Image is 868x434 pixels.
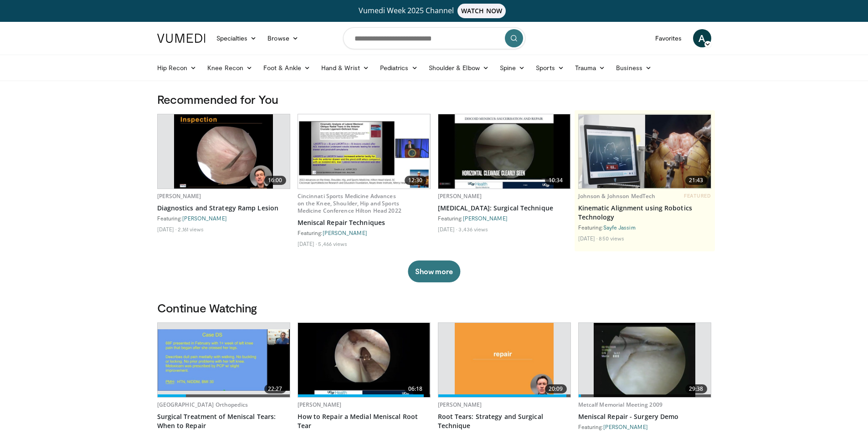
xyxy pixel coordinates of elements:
div: Featuring: [438,214,571,222]
span: 10:34 [545,176,567,185]
img: 73f26c0b-5ccf-44fc-8ea3-fdebfe20c8f0.620x360_q85_upscale.jpg [158,329,290,391]
span: FEATURED [684,193,711,199]
a: Knee Recon [202,59,258,77]
li: 2,161 views [178,225,204,233]
a: Business [611,59,657,77]
a: [PERSON_NAME] [157,192,201,200]
li: 850 views [599,235,624,242]
a: 16:00 [158,114,290,189]
span: 16:00 [264,176,286,185]
span: 20:09 [545,384,567,393]
span: 29:38 [685,384,707,393]
a: [PERSON_NAME] [603,424,648,430]
a: Metcalf Memorial Meeting 2009 [578,401,663,408]
div: Featuring: [298,229,431,236]
li: [DATE] [157,225,177,233]
a: 12:30 [298,114,430,189]
a: 10:34 [438,114,570,189]
a: 20:09 [438,323,570,397]
a: Pediatrics [375,59,423,77]
img: VuMedi Logo [157,34,205,43]
a: How to Repair a Medial Meniscal Root Tear [298,412,431,430]
a: Kinematic Alignment using Robotics Technology [578,204,711,222]
a: 22:27 [158,323,290,397]
a: [PERSON_NAME] [298,401,342,408]
a: 21:43 [579,114,711,189]
div: Featuring: [157,214,290,222]
a: [PERSON_NAME] [323,230,367,236]
a: [PERSON_NAME] [438,401,482,408]
img: 85482610-0380-4aae-aa4a-4a9be0c1a4f1.620x360_q85_upscale.jpg [579,115,711,189]
a: Meniscal Repair - Surgery Demo [578,412,711,421]
a: Spine [494,59,530,77]
a: 06:18 [298,323,430,397]
a: 29:38 [579,323,711,397]
img: 96ec88f2-fc03-4f26-9c06-579f3f30f877.620x360_q85_upscale.jpg [438,114,570,189]
li: [DATE] [438,225,457,233]
a: Hip Recon [152,59,202,77]
li: 5,466 views [318,240,347,247]
li: [DATE] [298,240,317,247]
span: 22:27 [264,384,286,393]
a: Specialties [211,29,262,47]
button: Show more [408,260,460,282]
a: [MEDICAL_DATA]: Surgical Technique [438,204,571,213]
img: 459eb0eb-0681-4a74-8233-8462a069027a.620x360_q85_upscale.jpg [298,323,430,397]
a: Root Tears: Strategy and Surgical Technique [438,412,571,430]
a: Shoulder & Elbow [423,59,494,77]
a: Cincinnati Sports Medicine Advances on the Knee, Shoulder, Hip and Sports Medicine Conference Hil... [298,192,401,214]
a: Favorites [650,29,688,47]
a: Sayfe Jassim [603,224,636,230]
a: [PERSON_NAME] [463,215,508,221]
li: 3,436 views [458,225,488,233]
a: [GEOGRAPHIC_DATA] Orthopedics [157,401,248,408]
a: Hand & Wrist [316,59,375,77]
a: [PERSON_NAME] [438,192,482,200]
a: A [693,29,711,47]
img: 4b311231-421f-4f0b-aee3-25a73986fbc5.620x360_q85_upscale.jpg [174,114,273,189]
a: Diagnostics and Strategy Ramp Lesion [157,204,290,213]
span: WATCH NOW [457,4,506,18]
h3: Continue Watching [157,301,711,315]
img: c4e7adc3-e1bb-45b8-8ec3-d6da9a633c9b.620x360_q85_upscale.jpg [455,323,554,397]
span: 21:43 [685,176,707,185]
a: Sports [530,59,570,77]
a: Meniscal Repair Techniques [298,218,431,227]
a: Browse [262,29,304,47]
img: hunt_3.png.620x360_q85_upscale.jpg [594,323,695,397]
a: Surgical Treatment of Meniscal Tears: When to Repair [157,412,290,430]
span: 12:30 [405,176,426,185]
div: Featuring: [578,423,711,430]
img: 94ae3d2f-7541-4d8f-8622-eb1b71a67ce5.620x360_q85_upscale.jpg [298,114,430,189]
a: Vumedi Week 2025 ChannelWATCH NOW [159,4,710,18]
div: Featuring: [578,224,711,231]
a: Foot & Ankle [258,59,316,77]
span: 06:18 [405,384,426,393]
h3: Recommended for You [157,92,711,107]
a: [PERSON_NAME] [182,215,227,221]
a: Johnson & Johnson MedTech [578,192,656,200]
input: Search topics, interventions [343,27,525,49]
a: Trauma [570,59,611,77]
li: [DATE] [578,235,598,242]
